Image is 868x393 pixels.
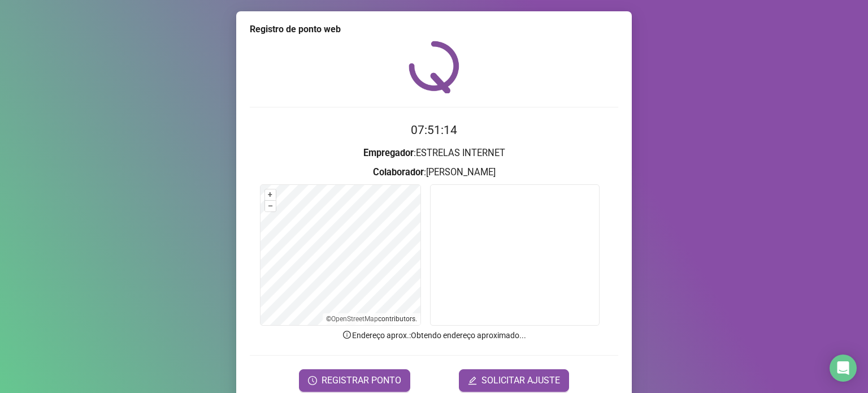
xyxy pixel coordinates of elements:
strong: Empregador [363,148,414,158]
button: editSOLICITAR AJUSTE [459,369,569,392]
button: – [265,201,276,211]
div: Registro de ponto web [250,23,618,36]
a: OpenStreetMap [331,315,378,323]
span: clock-circle [308,376,317,385]
button: + [265,189,276,200]
p: Endereço aprox. : Obtendo endereço aproximado... [250,329,618,342]
strong: Colaborador [373,167,424,178]
span: REGISTRAR PONTO [322,374,401,387]
span: SOLICITAR AJUSTE [481,374,560,387]
li: © contributors. [326,315,417,323]
div: Open Intercom Messenger [830,355,857,382]
time: 07:51:14 [411,123,457,137]
img: QRPoint [409,41,459,93]
span: info-circle [342,330,352,340]
h3: : [PERSON_NAME] [250,165,618,180]
h3: : ESTRELAS INTERNET [250,146,618,161]
button: REGISTRAR PONTO [299,369,410,392]
span: edit [468,376,477,385]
